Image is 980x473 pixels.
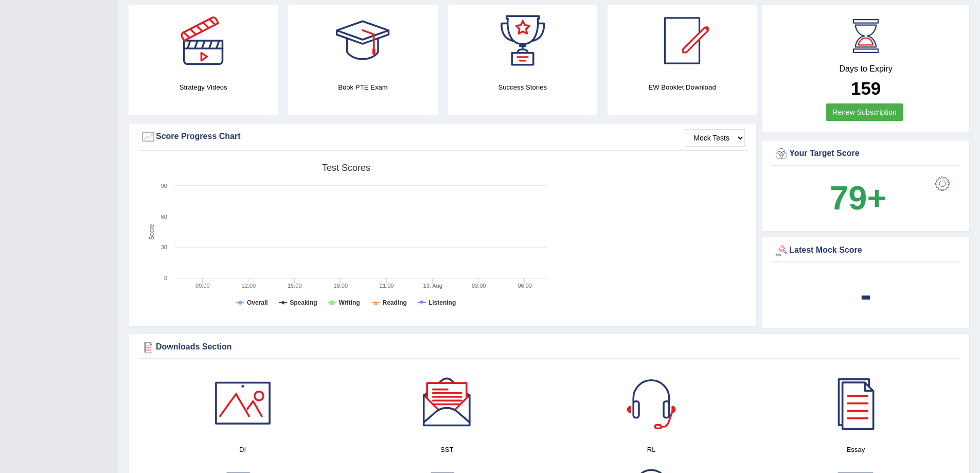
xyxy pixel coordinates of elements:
[608,82,757,93] h4: EW Booklet Download
[350,444,544,455] h4: SST
[247,299,268,306] tspan: Overall
[288,283,302,289] text: 15:00
[333,283,348,289] text: 18:00
[140,340,958,355] div: Downloads Section
[140,129,745,145] div: Score Progress Chart
[555,444,749,455] h4: RL
[774,243,958,258] div: Latest Mock Score
[759,444,953,455] h4: Essay
[242,283,256,289] text: 12:00
[322,163,370,173] tspan: Test scores
[830,179,886,217] b: 79+
[161,214,167,220] text: 60
[383,299,407,306] tspan: Reading
[423,283,442,289] tspan: 13. Aug
[851,78,881,98] b: 159
[860,276,871,313] b: -
[472,283,486,289] text: 03:00
[161,244,167,250] text: 30
[429,299,456,306] tspan: Listening
[290,299,317,306] tspan: Speaking
[129,82,278,93] h4: Strategy Videos
[164,275,167,281] text: 0
[774,64,958,74] h4: Days to Expiry
[195,283,210,289] text: 09:00
[338,299,360,306] tspan: Writing
[288,82,437,93] h4: Book PTE Exam
[774,146,958,162] div: Your Target Score
[380,283,394,289] text: 21:00
[148,224,155,240] tspan: Score
[161,183,167,189] text: 90
[518,283,532,289] text: 06:00
[826,103,903,121] a: Renew Subscription
[146,444,340,455] h4: DI
[448,82,597,93] h4: Success Stories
